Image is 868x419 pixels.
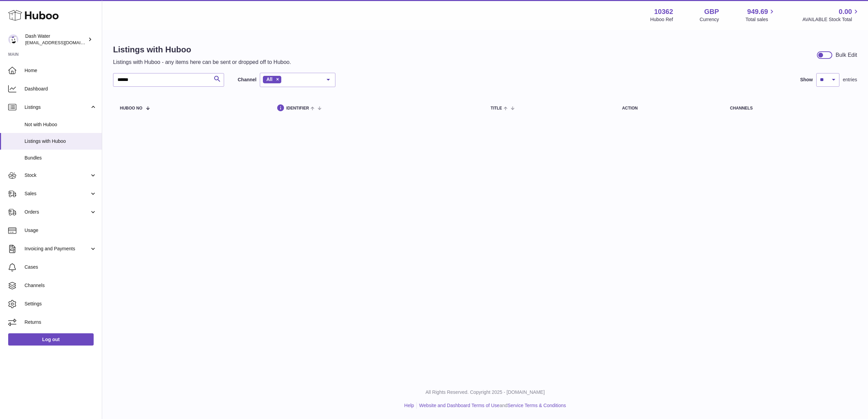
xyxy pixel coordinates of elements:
[25,301,97,307] span: Settings
[419,403,500,408] a: Website and Dashboard Terms of Use
[802,7,860,23] a: 0.00 AVAILABLE Stock Total
[113,58,291,66] p: Listings with Huboo - any items here can be sent or dropped off to Huboo.
[700,16,719,23] div: Currency
[25,86,97,92] span: Dashboard
[800,77,813,83] label: Show
[650,16,673,23] div: Huboo Ref
[507,403,566,408] a: Service Terms & Conditions
[747,7,768,16] span: 949.69
[745,16,776,23] span: Total sales
[25,190,90,197] span: Sales
[654,7,673,16] strong: 10362
[25,67,97,74] span: Home
[25,319,97,325] span: Returns
[25,155,97,161] span: Bundles
[25,264,97,270] span: Cases
[113,44,291,55] h1: Listings with Huboo
[839,7,852,16] span: 0.00
[266,77,272,82] span: All
[25,121,97,128] span: Not with Huboo
[8,333,94,346] a: Log out
[238,77,256,83] label: Channel
[843,77,857,83] span: entries
[25,172,90,179] span: Stock
[25,209,90,215] span: Orders
[491,106,502,111] span: title
[8,34,18,45] img: bea@dash-water.com
[404,403,414,408] a: Help
[745,7,776,23] a: 949.69 Total sales
[730,106,850,111] div: channels
[704,7,719,16] strong: GBP
[286,106,309,111] span: identifier
[25,227,97,234] span: Usage
[108,389,863,396] p: All Rights Reserved. Copyright 2025 - [DOMAIN_NAME]
[25,104,90,111] span: Listings
[836,51,857,59] div: Bulk Edit
[25,33,86,46] div: Dash Water
[417,402,566,409] li: and
[25,138,97,145] span: Listings with Huboo
[622,106,716,111] div: action
[25,282,97,289] span: Channels
[25,246,90,252] span: Invoicing and Payments
[120,106,142,111] span: Huboo no
[25,40,100,45] span: [EMAIL_ADDRESS][DOMAIN_NAME]
[802,16,860,23] span: AVAILABLE Stock Total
